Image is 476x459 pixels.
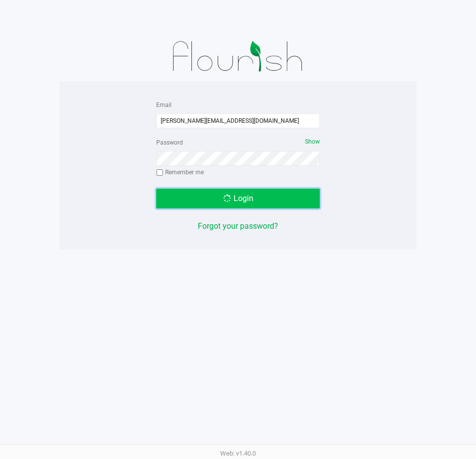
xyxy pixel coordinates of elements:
[156,138,183,147] label: Password
[156,101,172,109] label: Email
[305,138,320,145] span: Show
[234,194,253,203] span: Login
[156,169,163,176] input: Remember me
[156,189,320,208] button: Login
[156,168,204,177] label: Remember me
[220,450,256,457] span: Web: v1.40.0
[198,220,278,232] button: Forgot your password?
